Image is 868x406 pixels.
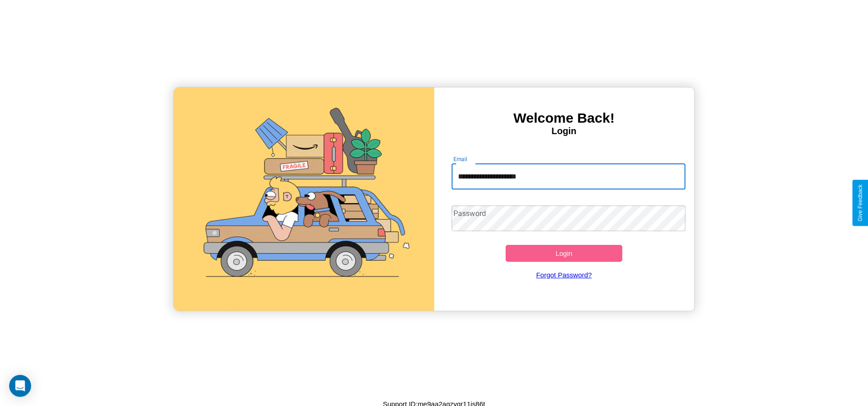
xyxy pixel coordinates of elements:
[434,110,694,126] h3: Welcome Back!
[453,155,468,163] label: Email
[9,375,31,397] div: Open Intercom Messenger
[447,262,681,288] a: Forgot Password?
[174,87,434,311] img: gif
[434,126,694,136] h4: Login
[857,184,863,222] div: Give Feedback
[506,245,623,262] button: Login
